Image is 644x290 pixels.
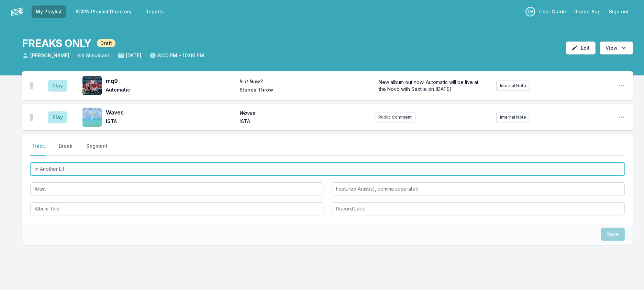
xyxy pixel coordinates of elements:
[71,5,136,18] a: KCRW Playlist Directory
[30,182,323,195] input: Artist
[82,108,102,127] img: Waves
[85,143,109,156] button: Segment
[240,110,369,117] span: Waves
[149,52,204,59] span: 8:00 PM - 10:00 PM
[32,5,66,18] a: My Playlist
[22,37,91,49] h1: FREAKS ONLY
[30,162,625,176] input: Track Title
[600,41,633,55] button: Open options
[332,182,625,195] input: Featured Artist(s), comma separated
[535,5,570,18] a: User Guide
[240,78,369,85] span: Is It Now?
[570,5,605,18] a: Report Bug
[48,80,67,92] button: Play
[106,86,235,95] span: Automatic
[141,5,168,18] a: Reports
[496,81,530,91] button: Internal Note
[618,82,625,89] button: Open playlist item options
[78,52,109,59] span: Simulcast
[22,52,69,59] span: [PERSON_NAME]
[332,202,625,215] input: Record Label
[379,79,480,92] span: New album out now! Automatic will be live at the Novo with Sextile on [DATE].
[97,39,115,47] span: Draft
[496,112,530,122] button: Internal Note
[30,202,323,215] input: Album Title
[240,86,369,95] span: Stones Throw
[57,143,74,156] button: Break
[106,108,235,117] span: Waves
[30,82,33,89] img: Drag Handle
[240,118,369,126] span: ISTA
[375,112,415,122] button: Public Comment
[566,41,596,55] button: Edit
[601,228,625,241] button: Save
[11,5,23,18] img: logo-white-87cec1fa9cbef997252546196dc51331.png
[82,76,102,95] img: Is It Now?
[106,77,235,85] span: mq9
[605,5,633,18] button: Sign out
[525,7,535,16] p: Travis Holcombe
[118,52,141,59] span: [DATE]
[30,143,46,156] button: Track
[30,114,33,121] img: Drag Handle
[106,118,235,126] span: ISTA
[48,111,67,123] button: Play
[618,114,625,121] button: Open playlist item options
